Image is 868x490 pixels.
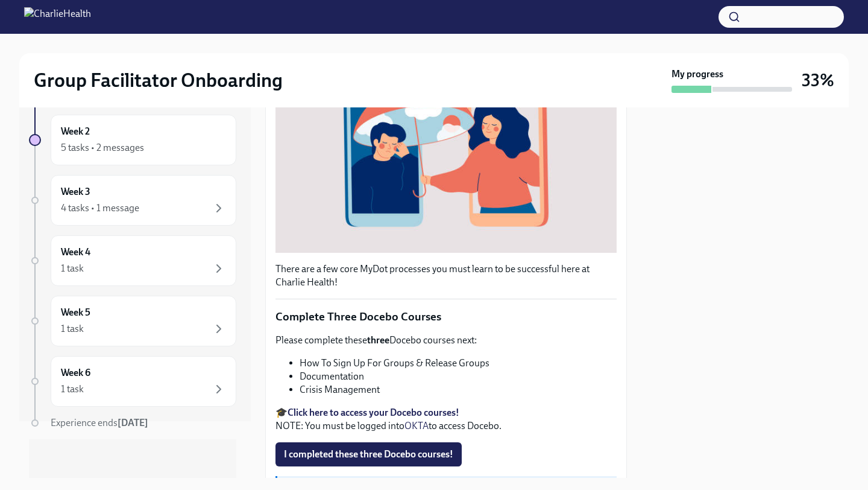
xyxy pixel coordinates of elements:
div: 5 tasks • 2 messages [61,141,144,154]
div: 1 task [61,262,84,275]
p: There are a few core MyDot processes you must learn to be successful here at Charlie Health! [275,262,617,289]
li: Crisis Management [300,383,617,396]
a: Week 34 tasks • 1 message [29,175,236,226]
p: Complete Three Docebo Courses [275,309,617,325]
h6: Week 5 [61,306,90,319]
div: 4 tasks • 1 message [61,202,139,215]
div: 1 task [61,383,84,396]
a: Week 41 task [29,235,236,286]
h6: Week 4 [61,246,90,259]
h3: 33% [802,69,834,91]
strong: [DATE] [118,417,148,428]
strong: three [367,334,389,346]
p: 🎓 NOTE: You must be logged into to access Docebo. [275,406,617,433]
span: Experience ends [51,417,148,428]
h2: Group Facilitator Onboarding [34,68,283,92]
button: I completed these three Docebo courses! [275,442,462,466]
li: How To Sign Up For Groups & Release Groups [300,357,617,370]
a: Week 25 tasks • 2 messages [29,115,236,165]
h6: Week 2 [61,125,90,138]
button: Zoom image [275,25,617,252]
a: Week 51 task [29,296,236,346]
p: Please complete these Docebo courses next: [275,334,617,347]
h6: Week 3 [61,185,90,199]
a: Week 61 task [29,356,236,407]
span: I completed these three Docebo courses! [284,448,453,460]
img: CharlieHealth [24,7,91,27]
a: Click here to access your Docebo courses! [288,407,459,418]
div: 1 task [61,322,84,336]
a: OKTA [404,420,429,431]
h6: Week 6 [61,366,90,380]
strong: My progress [671,68,723,81]
li: Documentation [300,370,617,383]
